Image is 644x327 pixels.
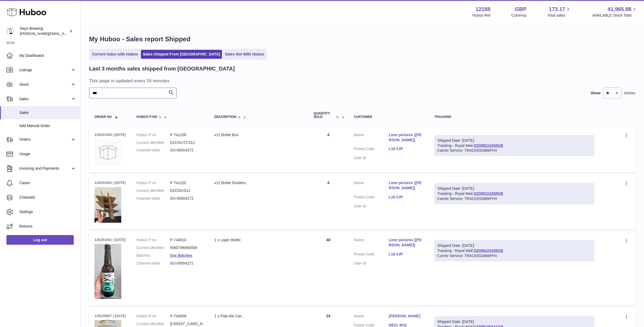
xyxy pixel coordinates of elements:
span: Total sales [547,13,571,18]
a: OZ099224298GB [473,143,503,148]
dt: Name [354,132,389,144]
dt: Batches [137,253,170,258]
dt: Current identifier [137,188,170,193]
div: Shipped Date: [DATE] [437,243,592,248]
a: Sales Shipped From [GEOGRAPHIC_DATA] [141,50,222,59]
div: Carrier Service: TRACKED48MPHV [437,196,592,201]
a: See Batches [170,253,192,258]
span: Sales [19,110,76,115]
a: L16 0JP [389,252,424,257]
span: Stock [19,82,71,87]
span: Cases [19,180,76,185]
dt: Name [354,237,389,249]
a: Sales Not With Huboo [223,50,266,59]
dd: D2CDIVS12 [170,188,204,193]
span: Settings [19,209,76,214]
div: Customer [354,115,424,119]
dd: P-741202 [170,180,204,185]
div: 126261041 | [DATE] [94,237,126,242]
dd: P-744909 [170,314,204,319]
h1: My Huboo - Sales report Shipped [89,35,635,43]
div: Tracking - Royal Mail: [434,135,595,156]
dt: Huboo P no [137,237,170,243]
dd: 5060796960006 [170,245,204,250]
img: 121881680625071.jpg [94,187,121,223]
div: Shipped Date: [DATE] [437,186,592,191]
a: L16 0JP [389,146,424,151]
strong: GBP [515,6,526,13]
span: Channels [19,195,76,200]
dt: User Id [354,261,389,266]
span: Invoicing and Payments [19,166,71,171]
dt: Postal Code [354,252,389,258]
div: 126261043 | [DATE] [94,132,126,137]
span: Add Manual Order [19,123,76,128]
div: Shipped Date: [DATE] [437,138,592,143]
img: greg@daysbrewing.com [6,27,14,35]
span: Listings [19,68,71,73]
dd: P-744910 [170,237,204,243]
label: Show [591,91,601,96]
dt: Channel order [137,261,170,266]
strong: 12188 [475,6,491,13]
div: Carrier Service: TRACKED48MPHV [437,148,592,153]
dt: Channel order [137,196,170,201]
div: Days Brewing [20,26,68,36]
dt: Current identifier [137,140,170,145]
a: OZ099224298GB [473,191,503,196]
span: Usage [19,151,76,157]
dd: SO-00004272 [170,261,204,266]
a: [PERSON_NAME] [389,314,424,319]
a: Lime pictures ([PERSON_NAME]) [389,237,424,248]
td: 4 [308,127,349,172]
dt: Channel order [137,148,170,153]
dt: User Id [354,155,389,161]
div: Currency [511,13,527,18]
dd: SO-00004272 [170,196,204,201]
a: OZ099224298GB [473,248,503,253]
a: Log out [6,235,74,245]
span: 41,965.98 [608,6,631,13]
span: Orders [19,137,71,142]
span: Sales [19,96,71,102]
dd: SO-00004272 [170,148,204,153]
dt: Name [354,314,389,320]
span: [PERSON_NAME][EMAIL_ADDRESS][DOMAIN_NAME] [20,31,108,36]
dt: User Id [354,204,389,209]
dt: Huboo P no [137,132,170,138]
dt: Postal Code [354,146,389,153]
h2: Last 3 months sales shipped from [GEOGRAPHIC_DATA] [89,65,235,72]
span: Quantity Sold [314,112,335,119]
span: Description [214,115,236,119]
div: Carrier Service: TRACKED48MPHV [437,253,592,258]
dd: D2COUTCS12 [170,140,204,145]
a: 173.17 Total sales [547,6,571,18]
div: Tracking [434,115,595,119]
dt: Name [354,180,389,192]
span: Huboo P no [137,115,157,119]
a: Lime pictures ([PERSON_NAME]) [389,180,424,191]
div: x12 Bottle Dividers [214,180,303,185]
div: Huboo Ref [473,13,491,18]
div: 1 x Lager Bottle [214,237,303,243]
a: Current Sales with Huboo [90,50,140,59]
div: 126261042 | [DATE] [94,180,126,185]
span: 173.17 [549,6,565,13]
div: 126105907 | [DATE] [94,314,126,318]
div: x12 Bottle Box [214,132,303,138]
span: Returns [19,224,76,229]
div: 1 x Pale Ale Can [214,314,303,319]
div: Shipped Date: [DATE] [437,319,592,324]
span: AVAILABLE Stock Total [592,13,638,18]
div: Tracking - Royal Mail: [434,183,595,204]
dt: Current identifier [137,245,170,250]
a: Lime pictures ([PERSON_NAME]) [389,132,424,143]
img: 121881680528559.jpg [94,244,121,299]
a: 41,965.98 AVAILABLE Stock Total [592,6,638,18]
dd: P-741200 [170,132,204,138]
a: L16 0JP [389,195,424,200]
span: entries [624,91,635,96]
h3: This page is updated every 15 minutes [89,78,634,84]
span: My Dashboard [19,53,76,58]
span: Order No [94,115,112,119]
